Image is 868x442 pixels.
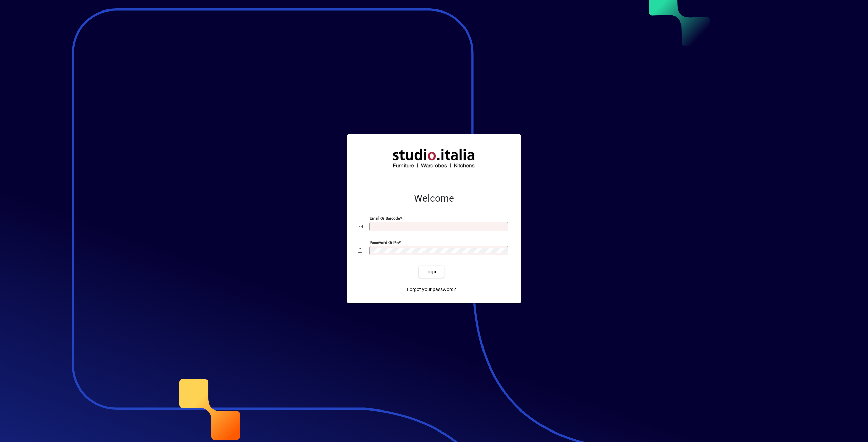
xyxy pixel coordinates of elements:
a: Forgot your password? [404,283,459,295]
mat-label: Email or Barcode [370,216,400,221]
button: Login [419,266,443,278]
mat-label: Password or Pin [370,240,399,245]
h2: Welcome [358,193,510,204]
span: Login [424,268,438,275]
span: Forgot your password? [407,286,456,293]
